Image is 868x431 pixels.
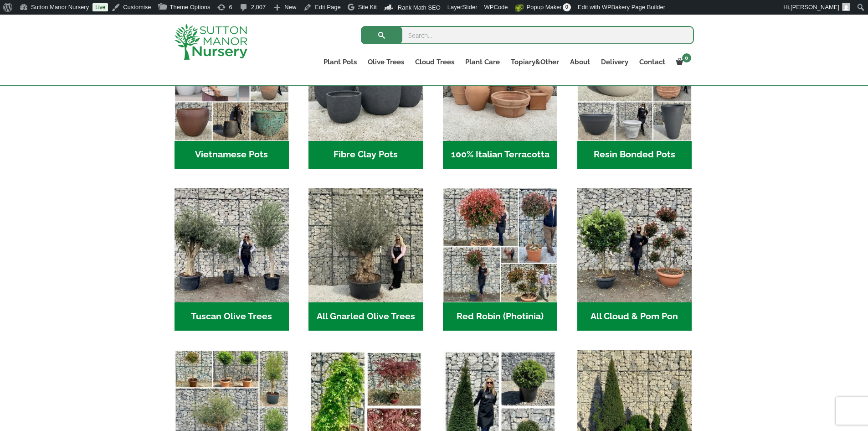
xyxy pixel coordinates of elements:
[443,188,557,302] img: Home - F5A23A45 75B5 4929 8FB2 454246946332
[175,24,247,60] img: logo
[410,56,460,68] a: Cloud Trees
[308,26,423,169] a: Visit product category Fibre Clay Pots
[308,188,423,331] a: Visit product category All Gnarled Olive Trees
[505,56,565,68] a: Topiary&Other
[565,56,596,68] a: About
[308,302,423,331] h2: All Gnarled Olive Trees
[791,4,839,10] span: [PERSON_NAME]
[443,302,557,331] h2: Red Robin (Photinia)
[175,188,289,302] img: Home - 7716AD77 15EA 4607 B135 B37375859F10
[92,3,108,11] a: Live
[175,141,289,169] h2: Vietnamese Pots
[308,188,423,302] img: Home - 5833C5B7 31D0 4C3A 8E42 DB494A1738DB
[175,26,289,169] a: Visit product category Vietnamese Pots
[308,141,423,169] h2: Fibre Clay Pots
[634,56,671,68] a: Contact
[358,4,377,10] span: Site Kit
[443,26,557,169] a: Visit product category 100% Italian Terracotta
[443,188,557,331] a: Visit product category Red Robin (Photinia)
[443,141,557,169] h2: 100% Italian Terracotta
[175,188,289,331] a: Visit product category Tuscan Olive Trees
[682,53,691,62] span: 0
[577,302,692,331] h2: All Cloud & Pom Pon
[398,4,441,11] span: Rank Math SEO
[362,56,410,68] a: Olive Trees
[361,26,694,44] input: Search...
[671,56,694,68] a: 0
[577,141,692,169] h2: Resin Bonded Pots
[577,26,692,169] a: Visit product category Resin Bonded Pots
[577,188,692,331] a: Visit product category All Cloud & Pom Pon
[318,56,362,68] a: Plant Pots
[460,56,505,68] a: Plant Care
[577,188,692,302] img: Home - A124EB98 0980 45A7 B835 C04B779F7765
[563,3,571,11] span: 0
[175,302,289,331] h2: Tuscan Olive Trees
[596,56,634,68] a: Delivery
